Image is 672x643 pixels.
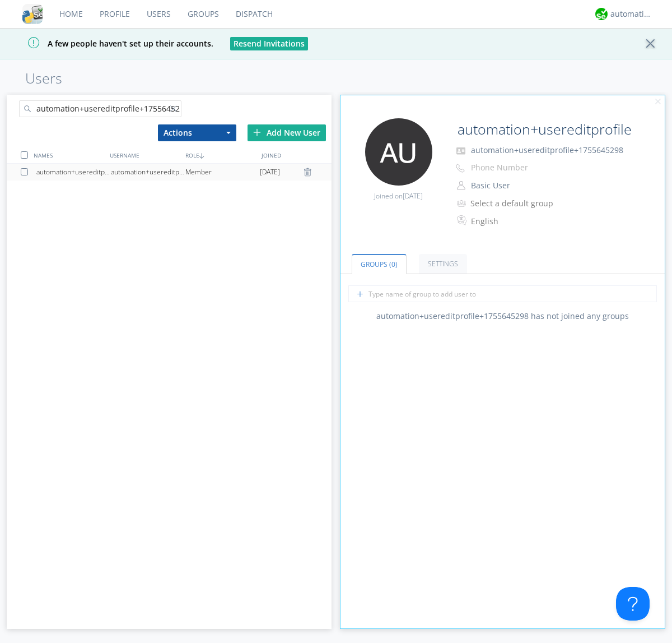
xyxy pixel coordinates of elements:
[403,191,423,201] span: [DATE]
[457,196,468,211] img: icon-alert-users-thin-outline.svg
[253,128,261,136] img: plus.svg
[471,216,564,227] div: English
[374,191,423,201] span: Joined on
[348,285,657,302] input: Type name of group to add user to
[456,164,465,173] img: phone-outline.svg
[19,100,181,117] input: Search users
[457,181,465,190] img: person-outline.svg
[340,311,665,322] div: automation+usereditprofile+1755645298 has not joined any groups
[7,164,332,181] a: automation+usereditprofile+1755645298automation+usereditprofile+1755645298Member[DATE]
[185,164,260,181] div: Member
[36,164,111,181] div: automation+usereditprofile+1755645298
[610,8,652,20] div: automation+atlas
[352,254,407,274] a: Groups (0)
[365,118,432,186] img: 373638.png
[107,147,183,163] div: USERNAME
[8,38,213,49] span: A few people haven't set up their accounts.
[259,147,334,163] div: JOINED
[183,147,258,163] div: ROLE
[654,98,662,106] img: cancel.svg
[260,164,280,181] span: [DATE]
[111,164,185,181] div: automation+usereditprofile+1755645298
[31,147,106,163] div: NAMES
[467,178,579,193] button: Basic User
[595,8,608,20] img: d2d01cd9b4174d08988066c6d424eccd
[453,118,634,141] input: Name
[230,37,308,50] button: Resend Invitations
[419,254,467,274] a: Settings
[470,198,564,209] div: Select a default group
[158,124,236,141] button: Actions
[616,587,650,621] iframe: Toggle Customer Support
[457,214,468,227] img: In groups with Translation enabled, this user's messages will be automatically translated to and ...
[471,145,623,155] span: automation+usereditprofile+1755645298
[22,4,43,24] img: cddb5a64eb264b2086981ab96f4c1ba7
[248,124,326,141] div: Add New User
